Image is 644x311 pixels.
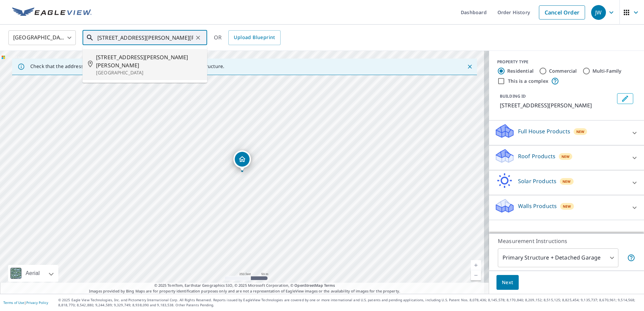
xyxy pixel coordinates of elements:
div: Solar ProductsNew [494,173,639,192]
span: Upload Blueprint [234,33,275,42]
div: Full House ProductsNew [494,123,639,142]
div: Walls ProductsNew [494,198,639,217]
div: OR [214,30,281,45]
p: BUILDING ID [500,93,526,99]
p: [GEOGRAPHIC_DATA] [96,69,202,76]
label: Multi-Family [592,68,622,74]
div: Primary Structure + Detached Garage [498,248,618,267]
button: Clear [193,33,203,42]
div: JW [591,5,606,20]
input: Search by address or latitude-longitude [97,28,193,47]
div: Dropped pin, building 1, Residential property, 906 Covery Ln Conway, SC 29526 [233,150,251,171]
p: [STREET_ADDRESS][PERSON_NAME] [500,101,614,109]
span: New [576,129,585,134]
button: Close [465,62,474,71]
p: Measurement Instructions [498,237,635,245]
a: Current Level 17, Zoom Out [471,270,481,280]
button: Next [496,275,519,290]
a: Privacy Policy [26,300,48,305]
a: Cancel Order [539,5,585,20]
div: Aerial [24,265,42,282]
p: Roof Products [518,152,555,160]
div: [GEOGRAPHIC_DATA] [8,28,76,47]
label: This is a complex [508,78,548,84]
span: Your report will include the primary structure and a detached garage if one exists. [627,254,635,262]
span: New [563,204,571,209]
p: Full House Products [518,127,570,135]
span: Next [502,278,513,287]
a: OpenStreetMap [294,283,323,288]
span: New [561,154,570,159]
a: Current Level 17, Zoom In [471,260,481,270]
span: New [562,179,571,184]
img: EV Logo [12,7,92,18]
p: Solar Products [518,177,556,185]
label: Commercial [549,68,577,74]
a: Terms of Use [3,300,24,305]
p: | [3,301,48,305]
p: Check that the address is accurate, then drag the marker over the correct structure. [30,63,224,69]
p: © 2025 Eagle View Technologies, Inc. and Pictometry International Corp. All Rights Reserved. Repo... [58,298,641,308]
div: Roof ProductsNew [494,148,639,167]
div: Aerial [8,265,58,282]
span: [STREET_ADDRESS][PERSON_NAME][PERSON_NAME] [96,53,202,69]
a: Upload Blueprint [228,30,280,45]
p: Walls Products [518,202,557,210]
label: Residential [507,68,534,74]
button: Edit building 1 [617,93,633,104]
a: Terms [324,283,335,288]
div: PROPERTY TYPE [497,59,636,65]
span: © 2025 TomTom, Earthstar Geographics SIO, © 2025 Microsoft Corporation, © [154,283,335,288]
